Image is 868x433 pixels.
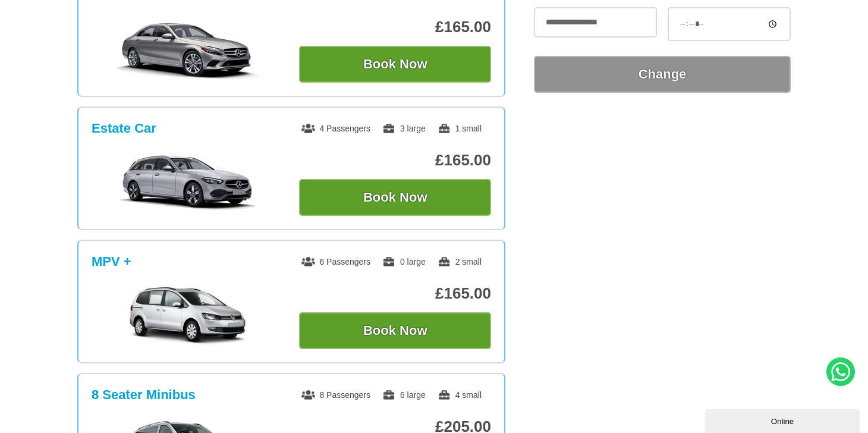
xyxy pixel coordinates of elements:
[301,257,370,266] span: 6 Passengers
[299,179,491,216] button: Book Now
[301,124,370,133] span: 4 Passengers
[299,284,491,303] p: £165.00
[705,407,862,433] iframe: chat widget
[382,390,426,400] span: 6 large
[98,153,277,212] img: Estate Car
[299,312,491,349] button: Book Now
[534,56,791,93] button: Change
[382,257,426,266] span: 0 large
[92,254,131,269] h3: MPV +
[438,124,482,133] span: 1 small
[299,46,491,83] button: Book Now
[299,18,491,36] p: £165.00
[92,121,156,136] h3: Estate Car
[98,286,277,346] img: MPV +
[92,387,196,403] h3: 8 Seater Minibus
[98,20,277,79] img: Business Class
[382,124,426,133] span: 3 large
[299,151,491,170] p: £165.00
[438,390,482,400] span: 4 small
[301,390,370,400] span: 8 Passengers
[438,257,482,266] span: 2 small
